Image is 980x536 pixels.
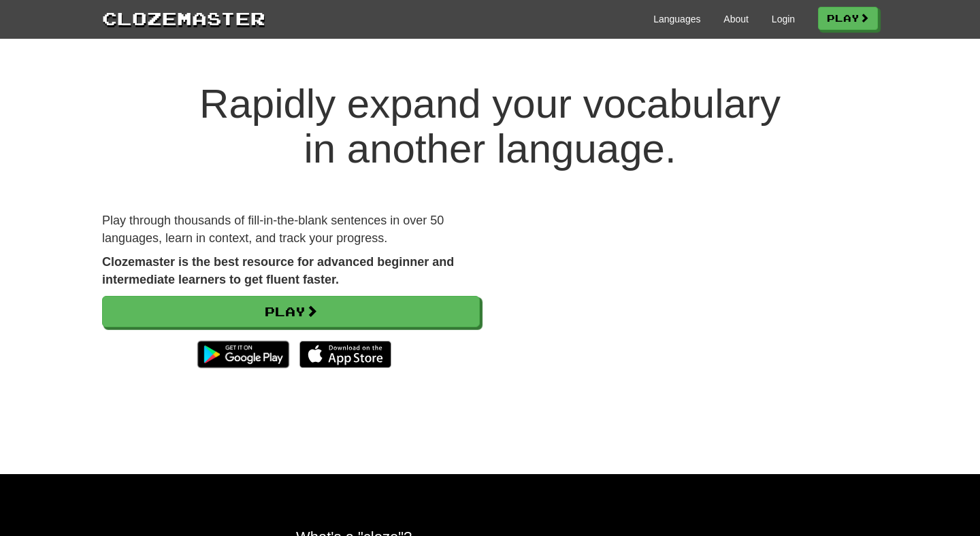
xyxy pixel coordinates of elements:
[102,212,480,247] p: Play through thousands of fill-in-the-blank sentences in over 50 languages, learn in context, and...
[772,12,795,26] a: Login
[102,255,454,286] strong: Clozemaster is the best resource for advanced beginner and intermediate learners to get fluent fa...
[723,12,749,26] a: About
[818,7,878,30] a: Play
[299,341,391,368] img: Download_on_the_App_Store_Badge_US-UK_135x40-25178aeef6eb6b83b96f5f2d004eda3bffbb37122de64afbaef7...
[102,296,480,327] a: Play
[653,12,700,26] a: Languages
[102,5,265,31] a: Clozemaster
[191,334,296,375] img: Get it on Google Play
